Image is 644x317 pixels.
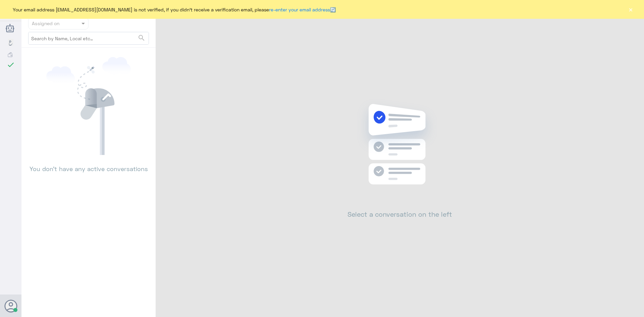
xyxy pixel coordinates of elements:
[13,6,336,13] span: Your email address [EMAIL_ADDRESS][DOMAIN_NAME] is not verified, if you didn't receive a verifica...
[4,300,17,312] button: Avatar
[269,7,330,12] a: re-enter your email address
[138,34,146,42] span: search
[28,155,149,173] p: You don’t have any active conversations
[7,61,15,69] i: check
[29,32,149,44] input: Search by Name, Local etc…
[627,6,634,13] button: ×
[347,210,452,218] h2: Select a conversation on the left
[138,33,146,44] button: search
